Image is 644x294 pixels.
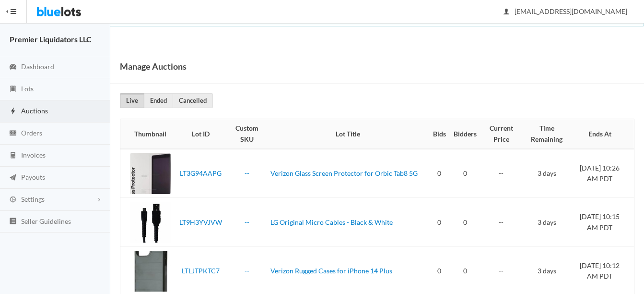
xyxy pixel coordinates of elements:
th: Time Remaining [522,119,572,149]
h1: Manage Auctions [120,59,187,73]
span: Seller Guidelines [21,217,71,225]
span: Invoices [21,151,46,159]
th: Bidders [450,119,480,149]
ion-icon: cog [8,196,18,205]
a: LG Original Micro Cables - Black & White [270,218,393,226]
a: -- [245,169,249,177]
td: [DATE] 10:15 AM PDT [572,198,634,247]
a: LT9H3YVJVW [179,218,222,226]
td: -- [480,198,522,247]
a: Verizon Glass Screen Protector for Orbic Tab8 5G [270,169,418,177]
th: Thumbnail [120,119,175,149]
a: Ended [144,93,173,108]
td: 0 [429,149,450,198]
a: -- [245,218,249,226]
ion-icon: flash [8,107,18,116]
th: Current Price [480,119,522,149]
th: Bids [429,119,450,149]
ion-icon: person [502,8,511,17]
ion-icon: clipboard [8,85,18,94]
a: Cancelled [173,93,213,108]
strong: Premier Liquidators LLC [10,35,92,44]
span: Lots [21,85,34,93]
span: [EMAIL_ADDRESS][DOMAIN_NAME] [504,7,627,15]
td: 3 days [522,198,572,247]
td: [DATE] 10:26 AM PDT [572,149,634,198]
span: Dashboard [21,62,54,71]
th: Custom SKU [227,119,267,149]
td: -- [480,149,522,198]
th: Lot ID [175,119,227,149]
span: Auctions [21,107,48,115]
span: Orders [21,129,42,137]
a: LT3G94AAPG [180,169,222,177]
a: Verizon Rugged Cases for iPhone 14 Plus [270,267,392,275]
th: Lot Title [267,119,429,149]
a: LTLJTPKTC7 [182,267,220,275]
span: Settings [21,195,45,203]
ion-icon: list box [8,217,18,226]
ion-icon: speedometer [8,63,18,72]
td: 0 [450,149,480,198]
ion-icon: paper plane [8,173,18,183]
th: Ends At [572,119,634,149]
td: 3 days [522,149,572,198]
td: 0 [429,198,450,247]
a: -- [245,267,249,275]
span: Payouts [21,173,45,181]
ion-icon: cash [8,129,18,138]
ion-icon: calculator [8,151,18,160]
td: 0 [450,198,480,247]
a: Live [120,93,144,108]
